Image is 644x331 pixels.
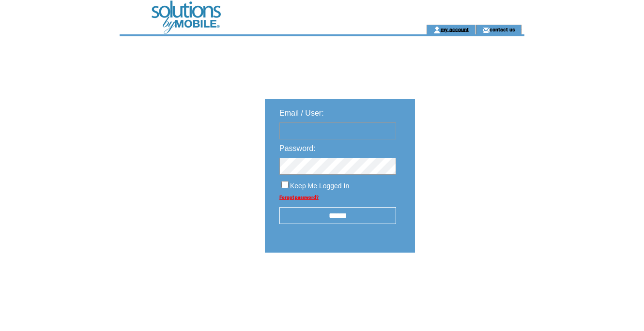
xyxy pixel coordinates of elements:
[279,109,324,117] span: Email / User:
[290,182,349,190] span: Keep Me Logged In
[443,277,491,289] img: transparent.png
[441,26,469,32] a: my account
[279,195,319,200] a: Forgot password?
[279,144,316,152] span: Password:
[433,26,441,34] img: account_icon.gif
[482,26,490,34] img: contact_us_icon.gif
[490,26,515,32] a: contact us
